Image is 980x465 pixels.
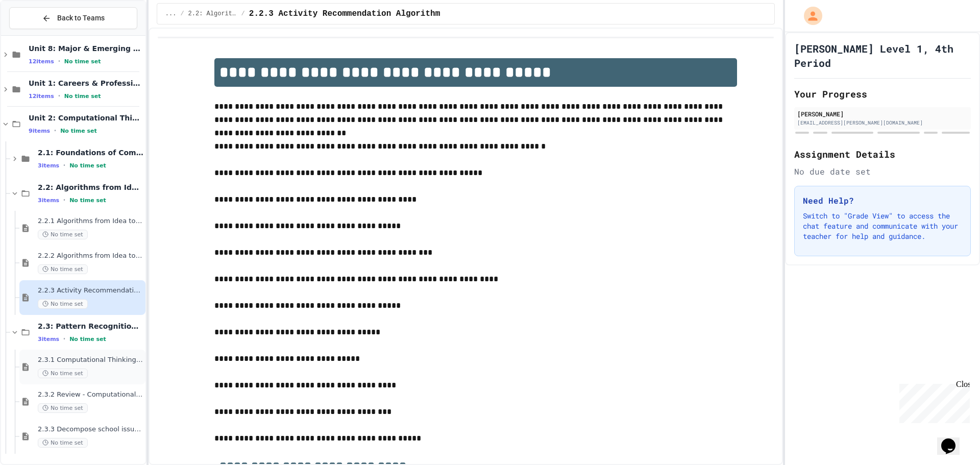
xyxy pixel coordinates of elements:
span: • [63,196,65,204]
h2: Your Progress [794,87,971,101]
span: 3 items [38,197,59,204]
span: No time set [38,264,88,274]
span: 3 items [38,336,59,342]
span: Unit 8: Major & Emerging Technologies [29,44,143,53]
iframe: chat widget [937,424,970,455]
span: • [58,92,60,100]
span: No time set [69,197,106,204]
p: Switch to "Grade View" to access the chat feature and communicate with your teacher for help and ... [803,211,962,241]
span: 2.2.3 Activity Recommendation Algorithm [38,286,143,295]
span: 2.3.1 Computational Thinking - Your Problem-Solving Toolkit [38,356,143,364]
span: • [63,335,65,343]
span: Unit 2: Computational Thinking & Problem-Solving [29,113,143,123]
div: No due date set [794,165,971,178]
span: No time set [38,403,88,413]
div: Chat with us now!Close [4,4,70,65]
span: 12 items [29,93,54,100]
div: My Account [793,4,825,28]
span: 2.3.2 Review - Computational Thinking - Your Problem-Solving Toolkit [38,390,143,399]
span: 2.3: Pattern Recognition & Decomposition [38,322,143,331]
div: [PERSON_NAME] [797,109,968,118]
span: 2.2.3 Activity Recommendation Algorithm [249,8,440,20]
iframe: chat widget [895,380,970,423]
button: Back to Teams [9,7,137,29]
span: No time set [38,299,88,309]
span: 2.2.1 Algorithms from Idea to Flowchart [38,217,143,226]
span: 3 items [38,162,59,169]
span: ... [165,10,177,18]
span: 2.1: Foundations of Computational Thinking [38,148,143,157]
h3: Need Help? [803,194,962,207]
span: • [58,57,60,65]
span: No time set [60,128,97,134]
span: / [180,10,184,18]
span: No time set [38,230,88,239]
span: Unit 1: Careers & Professionalism [29,79,143,88]
span: 12 items [29,58,54,65]
span: No time set [64,93,101,100]
span: Back to Teams [57,13,105,23]
span: 2.2.2 Algorithms from Idea to Flowchart - Review [38,252,143,260]
span: 2.2: Algorithms from Idea to Flowchart [188,10,237,18]
span: 2.2: Algorithms from Idea to Flowchart [38,183,143,192]
span: No time set [69,162,106,169]
span: No time set [38,438,88,448]
div: [EMAIL_ADDRESS][PERSON_NAME][DOMAIN_NAME] [797,119,968,127]
h2: Assignment Details [794,147,971,161]
span: • [63,161,65,169]
span: / [241,10,245,18]
span: • [54,127,56,135]
h1: [PERSON_NAME] Level 1, 4th Period [794,41,971,70]
span: 9 items [29,128,50,134]
span: No time set [64,58,101,65]
span: No time set [38,369,88,378]
span: 2.3.3 Decompose school issue using CT [38,425,143,434]
span: No time set [69,336,106,342]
